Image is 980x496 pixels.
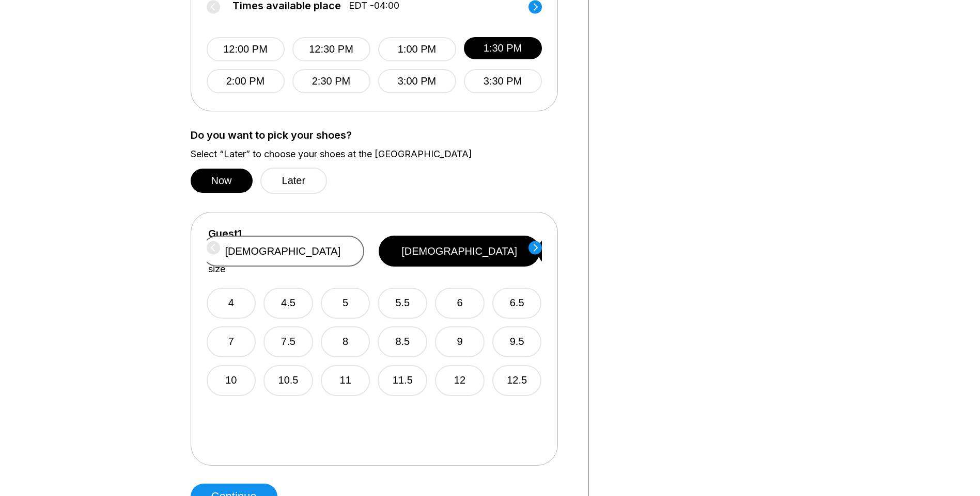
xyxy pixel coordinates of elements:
[378,37,456,61] button: 1:00 PM
[207,365,256,396] button: 10
[292,37,370,61] button: 12:30 PM
[321,288,370,319] button: 5
[207,326,256,357] button: 7
[260,168,328,194] button: Later
[191,169,253,193] button: Now
[321,365,370,396] button: 11
[191,129,572,141] label: Do you want to pick your shoes?
[492,326,542,357] button: 9.5
[201,236,365,267] button: [DEMOGRAPHIC_DATA]
[207,37,285,61] button: 12:00 PM
[292,69,370,93] button: 2:30 PM
[378,288,427,319] button: 5.5
[464,69,542,93] button: 3:30 PM
[435,365,485,396] button: 12
[378,69,456,93] button: 3:00 PM
[208,228,242,239] label: Guest 1
[321,326,370,357] button: 8
[378,326,427,357] button: 8.5
[435,326,485,357] button: 9
[207,288,256,319] button: 4
[263,365,313,396] button: 10.5
[378,365,427,396] button: 11.5
[379,236,540,267] button: [DEMOGRAPHIC_DATA]
[492,288,542,319] button: 6.5
[263,326,313,357] button: 7.5
[492,365,542,396] button: 12.5
[464,37,542,59] button: 1:30 PM
[263,288,313,319] button: 4.5
[191,148,572,160] label: Select “Later” to choose your shoes at the [GEOGRAPHIC_DATA]
[207,69,285,93] button: 2:00 PM
[435,288,485,319] button: 6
